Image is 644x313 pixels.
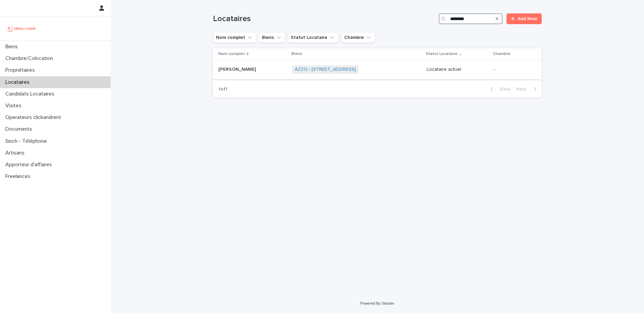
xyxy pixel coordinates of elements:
span: Add New [518,16,537,21]
a: Powered By Stacker [360,301,394,305]
p: Locataires [3,79,35,85]
tr: [PERSON_NAME][PERSON_NAME] A2212 - [STREET_ADDRESS] Locataire actuel- [213,60,542,79]
p: Chambre [493,50,511,58]
p: [PERSON_NAME] [218,65,257,72]
h1: Locataires [213,14,436,24]
p: Freelances [3,173,36,180]
p: Statut Locataire [426,50,458,58]
p: Nom complet [218,50,245,58]
p: Biens [3,44,23,50]
p: Candidats Locataires [3,91,60,97]
span: Next [516,87,531,91]
button: Chambre [341,32,375,43]
button: Statut Locataire [288,32,338,43]
p: Documents [3,126,38,132]
p: Propriétaires [3,67,40,73]
p: Chambre/Colocation [3,55,58,62]
p: - [494,67,531,72]
p: Visites [3,103,27,109]
p: Biens [291,50,302,58]
p: Operateurs clickandrent [3,114,66,121]
p: Apporteur d'affaires [3,162,57,168]
button: Next [513,86,542,92]
img: UCB0brd3T0yccxBKYDjQ [5,22,38,35]
p: Locataire actuel [427,67,488,72]
button: Back [485,86,513,92]
p: Artisans [3,150,30,156]
p: 1 of 1 [213,81,233,98]
input: Search [439,13,502,24]
span: Back [496,87,511,91]
button: Nom complet [213,32,256,43]
a: A2212 - [STREET_ADDRESS] [295,67,356,72]
a: Add New [506,13,542,24]
button: Biens [259,32,285,43]
p: Sinch - Téléphone [3,138,52,144]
